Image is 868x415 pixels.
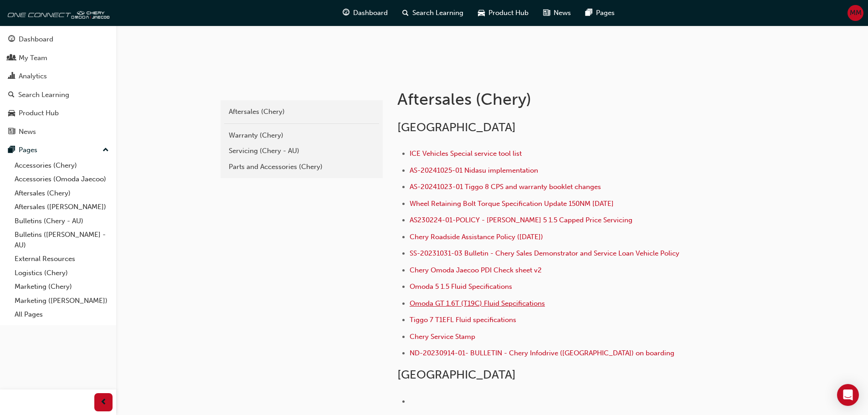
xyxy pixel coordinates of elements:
span: news-icon [8,128,15,136]
a: Aftersales (Chery) [224,104,379,120]
span: pages-icon [8,146,15,154]
div: Aftersales (Chery) [229,107,375,117]
a: Omoda GT 1.6T (T19C) Fluid Sepcifications [410,299,545,307]
span: people-icon [8,54,15,62]
a: ICE Vehicles Special service tool list [410,149,522,158]
div: Parts and Accessories (Chery) [229,162,375,172]
div: Pages [19,145,37,155]
div: Product Hub [19,108,59,118]
a: news-iconNews [536,4,578,22]
a: SS-20231031-03 Bulletin - Chery Sales Demonstrator and Service Loan Vehicle Policy [410,249,679,257]
a: Accessories (Chery) [11,159,113,173]
a: Parts and Accessories (Chery) [224,159,379,175]
a: ND-20230914-01- BULLETIN - Chery Infodrive ([GEOGRAPHIC_DATA]) on boarding [410,349,674,357]
a: Product Hub [4,105,113,122]
a: My Team [4,50,113,67]
a: Chery Roadside Assistance Policy ([DATE]) [410,233,543,241]
a: Bulletins (Chery - AU) [11,214,113,228]
div: My Team [19,53,47,63]
span: chart-icon [8,72,15,81]
a: Marketing (Chery) [11,280,113,294]
a: Servicing (Chery - AU) [224,143,379,159]
div: Analytics [19,71,47,82]
span: news-icon [543,7,550,19]
h1: Aftersales (Chery) [397,89,696,109]
img: oneconnect [5,4,109,22]
span: pages-icon [586,7,592,19]
span: News [554,8,571,18]
a: Wheel Retaining Bolt Torque Specification Update 150NM [DATE] [410,200,614,208]
a: Search Learning [4,87,113,103]
a: All Pages [11,307,113,322]
button: DashboardMy TeamAnalyticsSearch LearningProduct HubNews [4,29,113,142]
div: Dashboard [19,34,53,45]
div: News [19,127,36,137]
button: MM [847,5,863,21]
a: pages-iconPages [578,4,622,22]
a: Omoda 5 1.5 Fluid Specifications [410,282,512,291]
a: Tiggo 7 T1EFL Fluid specifications [410,316,516,324]
div: Open Intercom Messenger [837,384,859,406]
span: search-icon [402,7,409,19]
span: Dashboard [353,8,388,18]
span: Pages [596,8,615,18]
a: AS-20241023-01 Tiggo 8 CPS and warranty booklet changes [410,183,601,191]
span: guage-icon [8,36,15,44]
span: Product Hub [488,8,529,18]
span: car-icon [478,7,485,19]
a: Chery Service Stamp [410,333,475,341]
span: Search Learning [412,8,463,18]
span: [GEOGRAPHIC_DATA] [397,368,516,382]
a: Aftersales (Chery) [11,186,113,200]
a: guage-iconDashboard [335,4,395,22]
span: [GEOGRAPHIC_DATA] [397,120,516,134]
a: Chery Omoda Jaecoo PDI Check sheet v2 [410,266,542,274]
a: search-iconSearch Learning [395,4,471,22]
a: Logistics (Chery) [11,266,113,280]
a: Aftersales ([PERSON_NAME]) [11,200,113,214]
div: Search Learning [18,90,69,100]
span: MM [850,8,862,18]
a: Accessories (Omoda Jaecoo) [11,172,113,186]
div: Servicing (Chery - AU) [229,146,375,156]
a: Marketing ([PERSON_NAME]) [11,294,113,308]
a: External Resources [11,252,113,266]
a: Dashboard [4,31,113,48]
a: Warranty (Chery) [224,128,379,143]
a: Bulletins ([PERSON_NAME] - AU) [11,228,113,252]
a: AS230224-01-POLICY - [PERSON_NAME] 5 1.5 Capped Price Servicing [410,216,632,224]
a: car-iconProduct Hub [471,4,536,22]
a: News [4,123,113,140]
span: up-icon [103,144,109,156]
a: AS-20241025-01 Nidasu implementation [410,166,538,174]
span: car-icon [8,109,15,118]
span: prev-icon [100,397,107,408]
button: Pages [4,142,113,159]
a: Analytics [4,68,113,85]
span: search-icon [8,91,15,99]
span: guage-icon [343,7,349,19]
div: Warranty (Chery) [229,130,375,141]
